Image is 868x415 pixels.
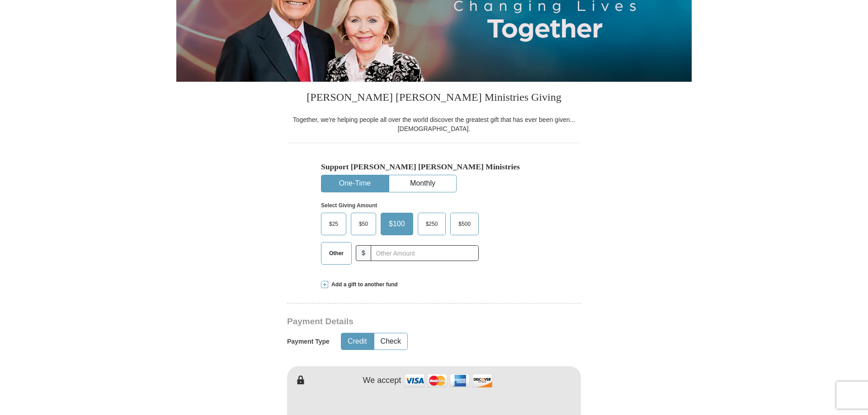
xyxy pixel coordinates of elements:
[287,338,330,345] h5: Payment Type
[363,376,401,386] h4: We accept
[321,162,547,172] h5: Support [PERSON_NAME] [PERSON_NAME] Ministries
[403,371,494,390] img: credit cards accepted
[287,317,518,327] h3: Payment Details
[341,333,373,350] button: Credit
[325,247,348,260] span: Other
[356,245,371,261] span: $
[321,202,377,209] strong: Select Giving Amount
[374,333,407,350] button: Check
[421,217,443,231] span: $250
[287,115,581,133] div: Together, we're helping people all over the world discover the greatest gift that has ever been g...
[354,217,373,231] span: $50
[287,82,581,115] h3: [PERSON_NAME] [PERSON_NAME] Ministries Giving
[384,217,410,231] span: $100
[454,217,475,231] span: $500
[325,217,343,231] span: $25
[389,175,456,192] button: Monthly
[371,245,479,261] input: Other Amount
[321,175,388,192] button: One-Time
[328,281,398,289] span: Add a gift to another fund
